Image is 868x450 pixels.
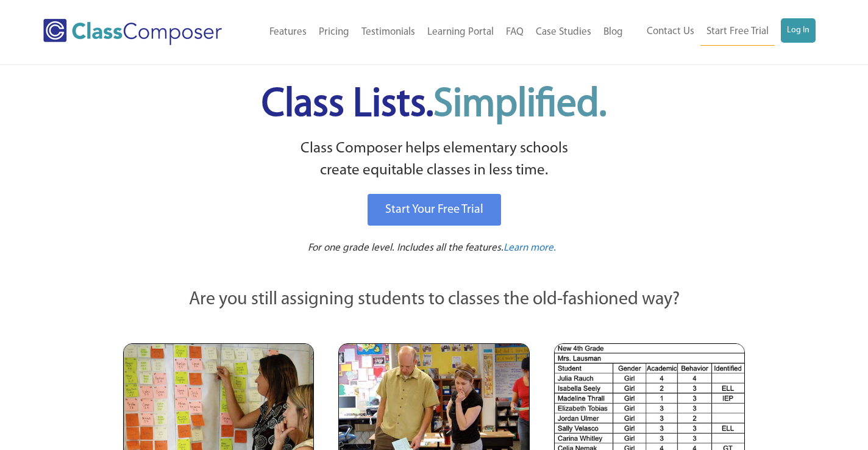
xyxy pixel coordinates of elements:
a: FAQ [500,19,530,46]
a: Learn more. [503,241,556,256]
a: Log In [781,18,816,43]
p: Are you still assigning students to classes the old-fashioned way? [123,287,745,313]
p: Class Composer helps elementary schools create equitable classes in less time. [121,138,747,182]
a: Testimonials [355,19,421,46]
span: For one grade level. Includes all the features. [308,243,503,253]
a: Start Free Trial [700,18,775,46]
span: Learn more. [503,243,556,253]
nav: Header Menu [248,19,630,46]
span: Class Lists. [261,85,607,125]
img: Class Composer [43,19,222,45]
a: Pricing [313,19,355,46]
a: Features [263,19,313,46]
span: Simplified. [433,85,607,125]
span: Start Your Free Trial [385,204,483,216]
a: Blog [597,19,629,46]
a: Start Your Free Trial [368,194,501,226]
a: Case Studies [530,19,597,46]
nav: Header Menu [629,18,815,46]
a: Contact Us [641,18,700,45]
a: Learning Portal [421,19,500,46]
